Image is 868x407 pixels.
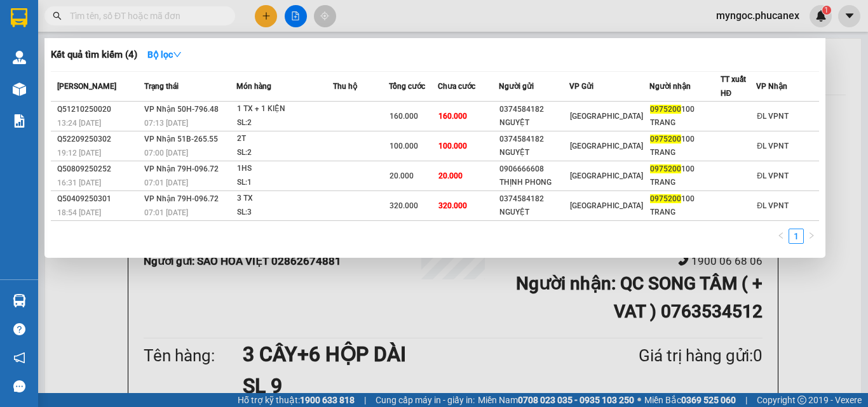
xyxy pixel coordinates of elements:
span: notification [13,352,25,364]
img: warehouse-icon [13,294,26,307]
span: 100.000 [438,142,467,150]
span: 320.000 [438,201,467,210]
img: logo-vxr [11,8,27,27]
li: Next Page [804,229,819,244]
a: 1 [789,229,803,243]
span: 16:31 [DATE] [57,178,101,187]
span: ĐL VPNT [757,142,789,150]
span: VP Nhận 79H-096.72 [144,194,219,203]
div: 1 TX + 1 KIỆN [237,102,332,116]
span: 07:00 [DATE] [144,149,188,157]
span: [GEOGRAPHIC_DATA] [570,171,643,180]
span: 13:24 [DATE] [57,119,101,128]
span: down [173,50,182,59]
span: Tổng cước [389,82,425,91]
span: 20.000 [390,171,414,180]
div: 0374584182 [499,192,569,206]
div: Q50809250252 [57,163,140,176]
span: search [53,11,62,20]
span: VP Gửi [569,82,593,91]
div: 0906666608 [499,163,569,176]
div: TRANG [650,206,719,219]
span: Người gửi [499,82,534,91]
div: THỊNH PHONG [499,176,569,189]
li: 1 [789,229,804,244]
span: TT xuất HĐ [721,75,746,98]
span: VP Nhận [756,82,787,91]
div: NGUYỆT [499,116,569,130]
div: Q50409250301 [57,192,140,206]
span: 07:01 [DATE] [144,208,188,217]
div: NGUYỆT [499,146,569,159]
img: warehouse-icon [13,51,26,64]
span: Thu hộ [333,82,357,91]
span: [GEOGRAPHIC_DATA] [570,112,643,121]
span: 0975200 [650,164,681,173]
span: Chưa cước [438,82,475,91]
span: 320.000 [390,201,418,210]
span: 07:13 [DATE] [144,119,188,128]
strong: Bộ lọc [147,50,182,60]
span: 18:54 [DATE] [57,208,101,217]
span: [PERSON_NAME] [57,82,116,91]
span: 0975200 [650,105,681,114]
button: left [773,229,789,244]
span: 19:12 [DATE] [57,149,101,157]
div: SL: 3 [237,206,332,220]
div: 2T [237,132,332,146]
div: SL: 2 [237,146,332,160]
div: TRANG [650,176,719,189]
div: SL: 1 [237,176,332,190]
div: 1HS [237,162,332,176]
div: 100 [650,192,719,206]
button: Bộ lọcdown [137,44,192,65]
span: Trạng thái [144,82,179,91]
span: ĐL VPNT [757,201,789,210]
span: message [13,380,25,392]
span: 07:01 [DATE] [144,178,188,187]
button: right [804,229,819,244]
div: 100 [650,163,719,176]
span: VP Nhận 79H-096.72 [144,164,219,173]
div: 3 TX [237,192,332,206]
img: warehouse-icon [13,83,26,96]
span: [GEOGRAPHIC_DATA] [570,142,643,150]
span: 100.000 [390,142,418,150]
input: Tìm tên, số ĐT hoặc mã đơn [70,9,220,23]
div: 100 [650,133,719,146]
span: Món hàng [236,82,271,91]
h3: Kết quả tìm kiếm ( 4 ) [51,48,137,62]
span: VP Nhận 50H-796.48 [144,105,219,114]
span: ĐL VPNT [757,112,789,121]
div: NGUYỆT [499,206,569,219]
div: Q51210250020 [57,103,140,116]
span: left [777,232,785,239]
img: solution-icon [13,114,26,128]
div: 0374584182 [499,133,569,146]
span: 160.000 [390,112,418,121]
span: 0975200 [650,194,681,203]
span: Người nhận [649,82,691,91]
div: 0374584182 [499,103,569,116]
div: SL: 2 [237,116,332,130]
span: [GEOGRAPHIC_DATA] [570,201,643,210]
div: 100 [650,103,719,116]
span: 0975200 [650,135,681,143]
span: right [808,232,815,239]
div: TRANG [650,146,719,159]
div: TRANG [650,116,719,130]
span: 20.000 [438,171,463,180]
li: Previous Page [773,229,789,244]
span: question-circle [13,323,25,335]
div: Q52209250302 [57,133,140,146]
span: ĐL VPNT [757,171,789,180]
span: 160.000 [438,112,467,121]
span: VP Nhận 51B-265.55 [144,135,218,143]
